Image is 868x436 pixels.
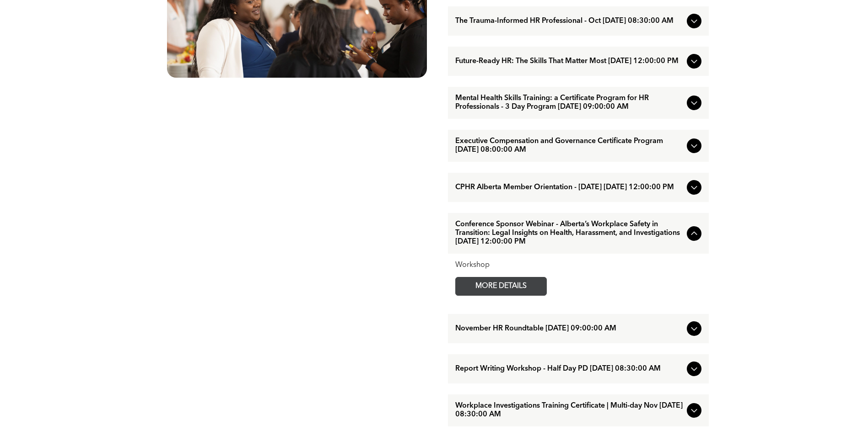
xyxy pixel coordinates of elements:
span: The Trauma-Informed HR Professional - Oct [DATE] 08:30:00 AM [455,17,683,26]
div: Workshop [455,261,701,270]
span: Workplace Investigations Training Certificate | Multi-day Nov [DATE] 08:30:00 AM [455,402,683,419]
span: Mental Health Skills Training: a Certificate Program for HR Professionals - 3 Day Program [DATE] ... [455,94,683,112]
span: MORE DETAILS [465,277,537,295]
span: Conference Sponsor Webinar - Alberta’s Workplace Safety in Transition: Legal Insights on Health, ... [455,220,683,246]
span: Report Writing Workshop - Half Day PD [DATE] 08:30:00 AM [455,365,683,373]
span: Future-Ready HR: The Skills That Matter Most [DATE] 12:00:00 PM [455,57,683,66]
span: November HR Roundtable [DATE] 09:00:00 AM [455,324,683,333]
span: CPHR Alberta Member Orientation - [DATE] [DATE] 12:00:00 PM [455,183,683,192]
span: Executive Compensation and Governance Certificate Program [DATE] 08:00:00 AM [455,137,683,154]
a: MORE DETAILS [455,277,547,296]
